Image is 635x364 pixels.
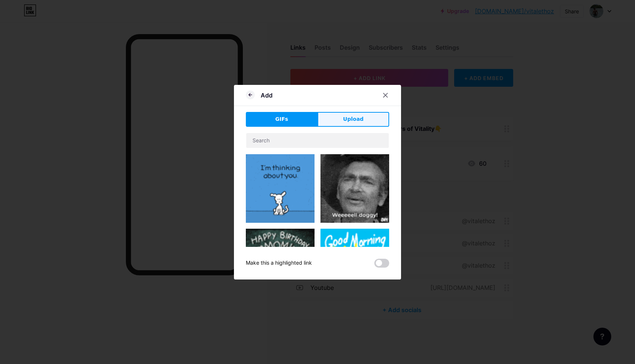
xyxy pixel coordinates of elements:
button: Upload [317,112,389,127]
span: Upload [343,115,364,123]
div: Add [261,91,273,100]
div: Make this a highlighted link [246,259,312,268]
input: Search [246,133,389,148]
span: GIFs [275,115,288,123]
button: GIFs [246,112,317,127]
img: Gihpy [320,154,389,223]
img: Gihpy [320,229,389,297]
img: Gihpy [246,154,315,223]
img: Gihpy [246,229,315,297]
